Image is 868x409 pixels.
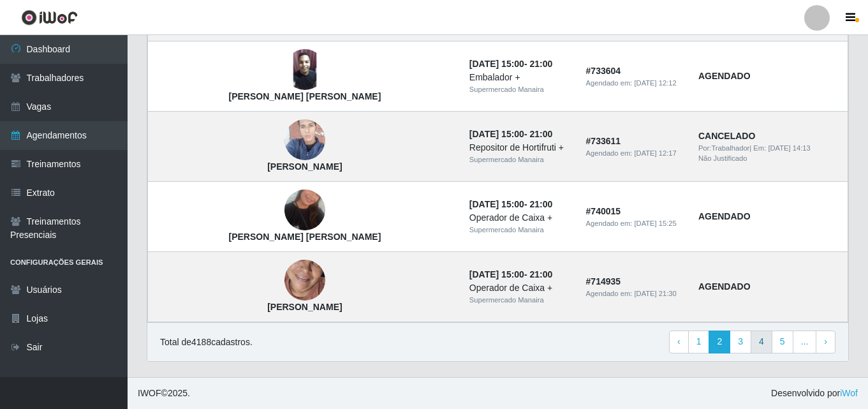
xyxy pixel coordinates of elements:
strong: AGENDADO [698,281,751,292]
strong: # 740015 [586,206,621,216]
a: iWof [840,388,858,398]
span: © 2025 . [138,387,190,400]
time: 21:00 [529,269,552,279]
div: Repositor de Hortifruti + [469,141,571,154]
strong: # 733604 [586,66,621,76]
div: Agendado em: [586,148,683,159]
div: | Em: [698,143,840,154]
img: Gabriel Vinicius Carneiro Figueiredo [284,49,325,90]
strong: AGENDADO [698,71,751,81]
img: Juliana da Silva Cavalcante [284,174,325,247]
a: 1 [688,331,710,353]
p: Total de 4188 cadastros. [160,336,253,349]
a: Next [816,331,835,353]
time: [DATE] 14:13 [768,144,810,152]
strong: [PERSON_NAME] [267,302,342,312]
time: 21:00 [529,199,552,209]
time: [DATE] 15:25 [634,219,676,227]
div: Supermercado Manaira [469,154,571,165]
a: 2 [709,331,730,353]
strong: # 733611 [586,136,621,146]
strong: - [469,269,552,279]
strong: [PERSON_NAME] [267,161,342,172]
strong: # 714935 [586,276,621,286]
div: Agendado em: [586,218,683,229]
strong: - [469,129,552,139]
strong: - [469,199,552,209]
time: [DATE] 21:30 [634,290,676,297]
div: Operador de Caixa + [469,281,571,295]
strong: [PERSON_NAME] [PERSON_NAME] [229,91,381,101]
strong: - [469,59,552,69]
time: 21:00 [529,129,552,139]
span: Desenvolvido por [771,387,858,400]
span: IWOF [138,388,161,398]
strong: AGENDADO [698,211,751,221]
time: [DATE] 12:17 [634,149,676,157]
img: Angelica Trajano da Silva [284,236,325,325]
time: [DATE] 12:12 [634,79,676,87]
div: Agendado em: [586,78,683,89]
img: Rafael Vasconcelos Rodrigues [284,104,325,177]
strong: [PERSON_NAME] [PERSON_NAME] [229,232,381,242]
img: CoreUI Logo [21,10,78,26]
time: [DATE] 15:00 [469,129,524,139]
a: Previous [669,331,689,353]
div: Supermercado Manaira [469,84,571,95]
strong: CANCELADO [698,131,755,141]
span: › [824,336,827,346]
a: ... [793,331,817,353]
span: ‹ [677,336,680,346]
nav: pagination [669,331,835,353]
time: [DATE] 15:00 [469,269,524,279]
div: Agendado em: [586,288,683,299]
a: 4 [751,331,772,353]
div: Operador de Caixa + [469,211,571,225]
time: 21:00 [529,59,552,69]
div: Supermercado Manaira [469,295,571,306]
a: 3 [730,331,751,353]
div: Embalador + [469,71,571,84]
div: Não Justificado [698,153,840,164]
time: [DATE] 15:00 [469,59,524,69]
span: Por: Trabalhador [698,144,749,152]
time: [DATE] 15:00 [469,199,524,209]
a: 5 [772,331,793,353]
div: Supermercado Manaira [469,225,571,235]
